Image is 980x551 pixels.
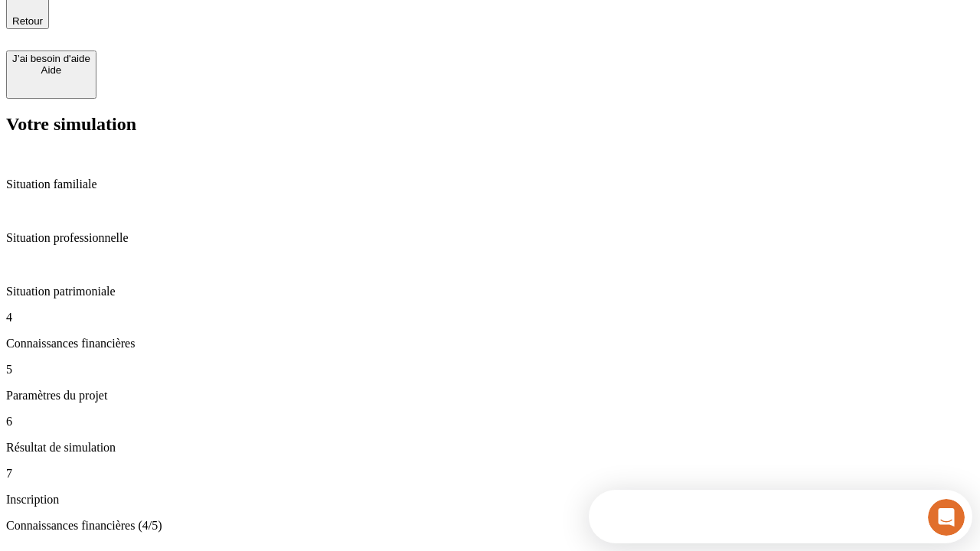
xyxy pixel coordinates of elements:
[6,363,974,377] p: 5
[6,519,974,533] p: Connaissances financières (4/5)
[6,114,974,135] h2: Votre simulation
[589,490,972,543] iframe: Intercom live chat discovery launcher
[928,499,965,536] iframe: Intercom live chat
[6,231,974,245] p: Situation professionnelle
[12,15,43,27] span: Retour
[6,51,96,99] button: J’ai besoin d'aideAide
[6,467,974,481] p: 7
[6,415,974,429] p: 6
[6,311,974,324] p: 4
[6,389,974,403] p: Paramètres du projet
[6,493,974,507] p: Inscription
[12,53,90,64] div: J’ai besoin d'aide
[6,337,974,350] p: Connaissances financières
[6,441,974,455] p: Résultat de simulation
[6,285,974,298] p: Situation patrimoniale
[6,178,974,191] p: Situation familiale
[12,64,90,76] div: Aide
